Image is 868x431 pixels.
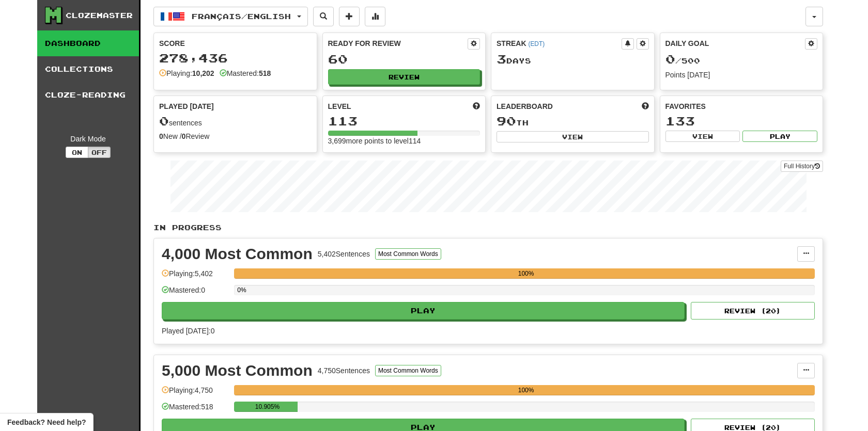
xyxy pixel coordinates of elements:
button: More stats [365,7,385,26]
div: th [497,115,649,128]
div: Day s [497,53,649,66]
div: Mastered: [220,68,271,78]
button: View [665,131,740,142]
button: Most Common Words [375,248,441,260]
div: 5,000 Most Common [162,363,313,378]
button: Off [88,147,111,158]
p: In Progress [153,222,823,233]
strong: 0 [159,132,163,140]
span: Played [DATE] [159,101,214,111]
a: Cloze-Reading [37,82,139,108]
div: Clozemaster [66,10,133,21]
div: Playing: 4,750 [162,385,229,402]
button: Review (20) [691,302,815,320]
div: Playing: 5,402 [162,268,229,285]
a: Full History [781,161,823,172]
span: 3 [497,52,506,66]
span: 90 [497,114,516,128]
span: Open feedback widget [7,417,86,427]
div: 3,699 more points to level 114 [328,136,481,146]
button: View [497,131,649,142]
div: New / Review [159,131,312,141]
div: 113 [328,115,481,127]
button: Add sentence to collection [339,7,360,26]
span: Leaderboard [497,101,553,111]
div: 4,000 Most Common [162,246,313,262]
div: 278,436 [159,52,312,65]
button: Français/English [153,7,308,26]
div: Ready for Review [328,38,468,49]
div: 133 [665,115,818,127]
strong: 518 [259,69,271,77]
button: Play [742,131,817,142]
div: 100% [237,385,815,395]
div: Favorites [665,101,818,111]
div: Score [159,38,312,49]
div: Streak [497,38,622,49]
span: / 500 [665,56,700,65]
strong: 10,202 [192,69,214,77]
span: Played [DATE]: 0 [162,327,214,335]
strong: 0 [182,132,186,140]
span: Score more points to level up [473,101,480,111]
span: Level [328,101,351,111]
a: (EDT) [528,40,545,47]
button: Search sentences [313,7,334,26]
a: Dashboard [37,30,139,56]
div: Dark Mode [45,134,131,144]
div: Mastered: 0 [162,285,229,302]
div: 4,750 Sentences [318,365,370,376]
span: Français / English [192,12,291,21]
span: This week in points, UTC [642,101,649,111]
div: sentences [159,115,312,128]
button: Review [328,69,481,85]
div: 5,402 Sentences [318,249,370,259]
span: 0 [159,114,169,128]
div: Playing: [159,68,214,78]
div: 100% [237,268,815,279]
button: Play [162,302,685,320]
button: On [66,147,88,158]
div: Points [DATE] [665,70,818,80]
div: 60 [328,53,481,66]
button: Most Common Words [375,365,441,376]
div: 10.905% [237,402,297,412]
span: 0 [665,52,675,66]
div: Daily Goal [665,38,805,50]
a: Collections [37,56,139,82]
div: Mastered: 518 [162,402,229,419]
